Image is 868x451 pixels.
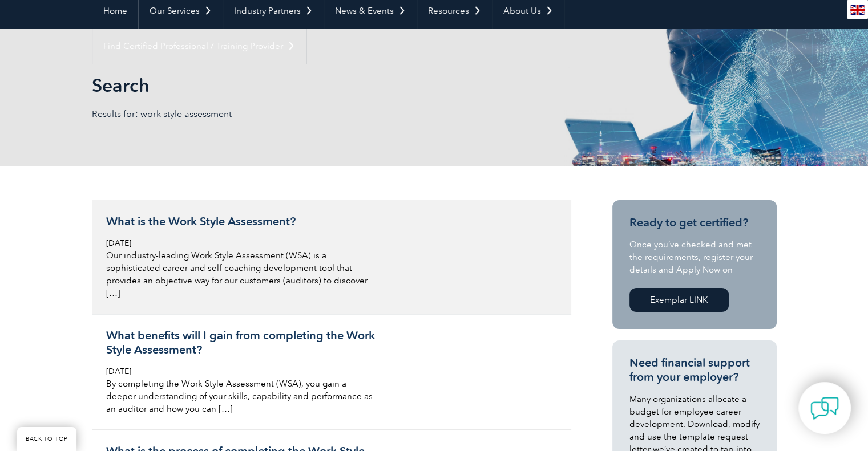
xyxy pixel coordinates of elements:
[810,394,839,422] img: contact-chat.png
[92,74,530,96] h1: Search
[92,29,306,64] a: Find Certified Professional / Training Provider
[92,314,571,430] a: What benefits will I gain from completing the Work Style Assessment? [DATE] By completing the Wor...
[629,356,760,384] h3: Need financial support from your employer?
[629,238,760,276] p: Once you’ve checked and met the requirements, register your details and Apply Now on
[106,238,131,248] span: [DATE]
[850,5,865,15] img: en
[17,427,76,451] a: BACK TO TOP
[629,288,729,312] a: Exemplar LINK
[106,214,377,229] h3: What is the Work Style Assessment?
[106,367,131,376] span: [DATE]
[92,108,434,120] p: Results for: work style assessment
[106,377,377,415] p: By completing the Work Style Assessment (WSA), you gain a deeper understanding of your skills, ca...
[629,216,760,230] h3: Ready to get certified?
[106,328,377,357] h3: What benefits will I gain from completing the Work Style Assessment?
[92,200,571,314] a: What is the Work Style Assessment? [DATE] Our industry-leading Work Style Assessment (WSA) is a s...
[106,249,377,299] p: Our industry-leading Work Style Assessment (WSA) is a sophisticated career and self-coaching deve...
